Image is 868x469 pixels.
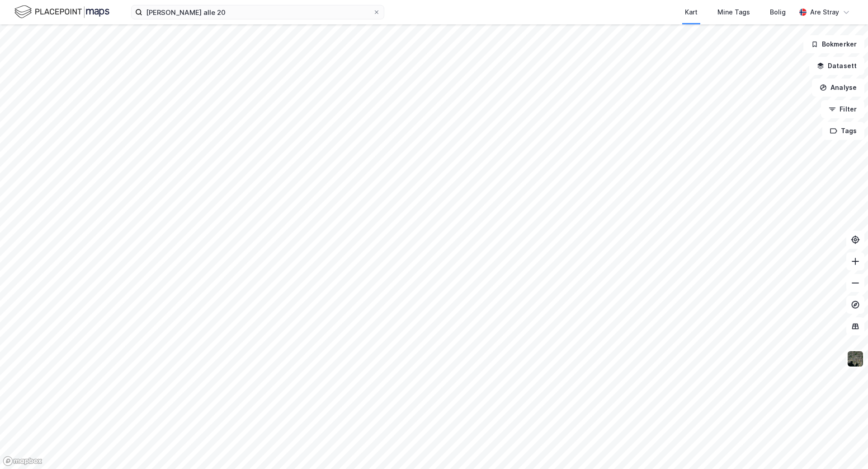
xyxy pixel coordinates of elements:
img: 9k= [847,350,864,367]
img: logo.f888ab2527a4732fd821a326f86c7f29.svg [14,4,109,20]
a: Mapbox homepage [3,456,42,466]
div: Mine Tags [717,7,750,18]
button: Datasett [809,57,864,75]
div: Bolig [770,7,786,18]
button: Bokmerker [803,35,864,53]
button: Filter [821,100,864,118]
div: Kart [685,7,698,18]
button: Tags [822,122,864,140]
input: Søk på adresse, matrikkel, gårdeiere, leietakere eller personer [142,5,373,19]
div: Are Stray [810,7,839,18]
button: Analyse [812,79,864,97]
iframe: Chat Widget [823,426,868,469]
